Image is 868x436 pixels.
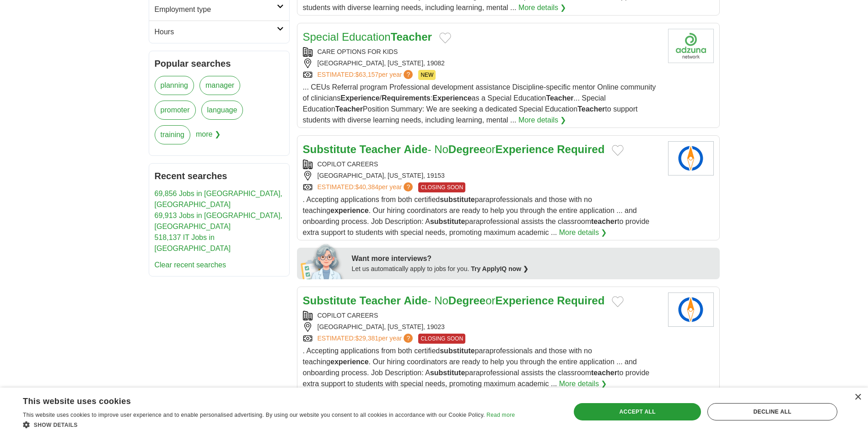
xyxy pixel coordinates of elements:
[303,143,605,155] a: Substitute Teacher Aide- NoDegreeorExperience Required
[440,347,474,355] strong: substitute
[352,264,714,274] div: Let us automatically apply to jobs for you.
[518,115,566,126] a: More details ❯
[404,334,413,343] span: ?
[23,412,485,418] span: This website uses cookies to improve user experience and to enable personalised advertising. By u...
[382,94,431,102] strong: Requirements
[330,358,369,366] strong: experience
[404,70,413,79] span: ?
[155,125,190,144] a: training
[155,101,196,120] a: promoter
[668,141,714,175] img: Copilot Careers logo
[318,70,415,80] a: ESTIMATED:$63,157per year?
[355,335,378,342] span: $29,381
[303,347,650,388] span: . Accepting applications from both certified paraprofessionals and those with no teaching . Our h...
[155,234,231,252] a: 518,137 IT Jobs in [GEOGRAPHIC_DATA]
[303,143,356,155] strong: Substitute
[303,47,661,57] div: CARE OPTIONS FOR KIDS
[471,265,528,272] a: Try ApplyIQ now ❯
[418,70,436,80] span: NEW
[404,294,427,307] strong: Aide
[155,4,277,15] h2: Employment type
[430,218,465,225] strong: substitute
[355,183,378,191] span: $40,384
[496,143,554,155] strong: Experience
[404,182,413,191] span: ?
[612,296,624,307] button: Add to favorite jobs
[303,31,432,43] a: Special EducationTeacher
[303,294,356,307] strong: Substitute
[559,227,607,238] a: More details ❯
[155,76,194,95] a: planning
[612,145,624,156] button: Add to favorite jobs
[301,243,345,279] img: apply-iq-scientist.png
[155,261,226,269] a: Clear recent searches
[199,76,240,95] a: manager
[518,2,566,13] a: More details ❯
[668,292,714,327] img: Copilot Careers logo
[352,253,714,264] div: Want more interviews?
[391,31,432,43] strong: Teacher
[201,101,243,120] a: language
[303,83,656,124] span: ... CEUs Referral program Professional development assistance Discipline-specific mentor Online c...
[574,403,701,420] div: Accept all
[330,207,369,214] strong: experience
[155,169,284,183] h2: Recent searches
[418,334,465,344] span: CLOSING SOON
[23,393,492,407] div: This website uses cookies
[546,94,573,102] strong: Teacher
[155,57,284,70] h2: Popular searches
[854,394,861,401] div: Close
[23,420,515,429] div: Show details
[355,71,378,78] span: $63,157
[404,143,427,155] strong: Aide
[668,29,714,63] img: Company logo
[448,294,485,307] strong: Degree
[448,143,485,155] strong: Degree
[318,312,378,319] a: COPILOT CAREERS
[440,196,474,203] strong: substitute
[196,125,221,150] span: more ❯
[559,378,607,389] a: More details ❯
[591,218,617,225] strong: teacher
[318,160,378,168] a: COPILOT CAREERS
[340,94,379,102] strong: Experience
[149,21,289,43] a: Hours
[432,94,471,102] strong: Experience
[155,212,283,230] a: 69,913 Jobs in [GEOGRAPHIC_DATA], [GEOGRAPHIC_DATA]
[318,334,415,344] a: ESTIMATED:$29,381per year?
[707,403,837,420] div: Decline all
[418,182,465,192] span: CLOSING SOON
[303,294,605,307] a: Substitute Teacher Aide- NoDegreeorExperience Required
[303,196,650,236] span: . Accepting applications from both certified paraprofessionals and those with no teaching . Our h...
[360,143,401,155] strong: Teacher
[303,171,661,181] div: [GEOGRAPHIC_DATA], [US_STATE], 19153
[557,294,604,307] strong: Required
[318,182,415,192] a: ESTIMATED:$40,384per year?
[486,412,515,418] a: Read more, opens a new window
[591,369,617,377] strong: teacher
[155,190,283,208] a: 69,856 Jobs in [GEOGRAPHIC_DATA], [GEOGRAPHIC_DATA]
[430,369,465,377] strong: substitute
[155,27,277,37] h2: Hours
[335,105,363,113] strong: Teacher
[577,105,605,113] strong: Teacher
[34,422,78,428] span: Show details
[360,294,401,307] strong: Teacher
[439,32,451,43] button: Add to favorite jobs
[496,294,554,307] strong: Experience
[557,143,604,155] strong: Required
[303,58,661,68] div: [GEOGRAPHIC_DATA], [US_STATE], 19082
[303,322,661,332] div: [GEOGRAPHIC_DATA], [US_STATE], 19023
